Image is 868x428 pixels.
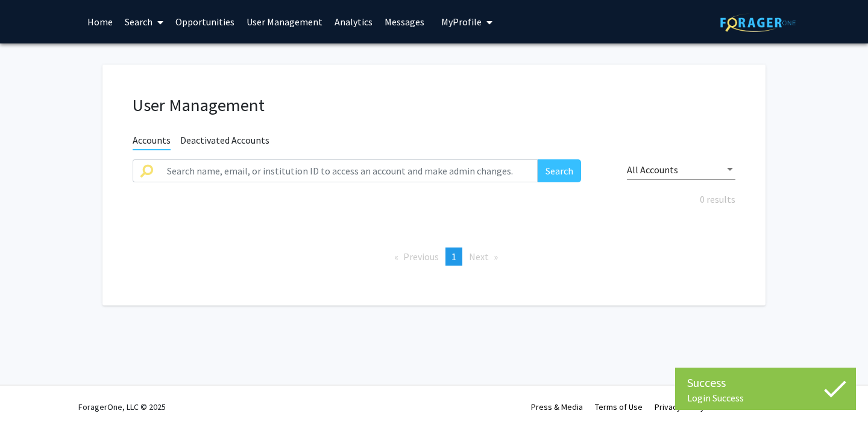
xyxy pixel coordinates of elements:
span: 1 [451,251,456,263]
button: Search [538,159,581,182]
span: Accounts [133,134,171,150]
a: Press & Media [531,401,583,412]
div: ForagerOne, LLC © 2025 [78,386,166,428]
a: Messages [379,1,430,43]
h1: User Management [133,95,735,116]
span: Deactivated Accounts [180,134,269,149]
a: Privacy Policy [655,401,705,412]
img: ForagerOne Logo [720,13,796,32]
a: Opportunities [169,1,241,43]
div: Login Success [687,392,844,404]
input: Search name, email, or institution ID to access an account and make admin changes. [160,159,538,182]
div: 0 results [124,192,744,206]
a: Search [119,1,169,43]
span: Next [469,251,489,263]
div: Success [687,374,844,392]
ul: Pagination [133,248,735,266]
a: Home [81,1,119,43]
a: Terms of Use [595,401,643,412]
a: User Management [241,1,329,43]
span: Previous [403,251,439,263]
span: All Accounts [627,164,678,176]
a: Analytics [329,1,379,43]
span: My Profile [441,16,482,28]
